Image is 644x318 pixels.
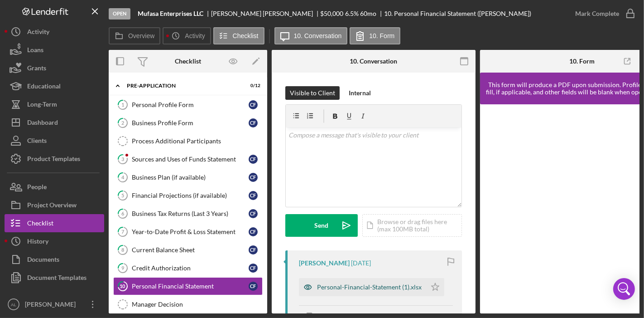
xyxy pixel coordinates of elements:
tspan: 2 [121,120,124,126]
button: History [5,232,104,250]
button: Documents [5,250,104,269]
button: Checklist [213,27,264,44]
button: Document Templates [5,269,104,287]
div: People [27,178,47,198]
label: 10. Form [369,32,394,39]
div: [PERSON_NAME] [PERSON_NAME] [211,10,321,17]
button: Personal-Financial-Statement (1).xlsx [299,278,444,296]
div: [PERSON_NAME] [23,295,82,316]
div: C F [249,191,258,200]
tspan: 7 [121,229,125,235]
tspan: 3 [121,156,124,162]
button: 10. Conversation [274,27,348,44]
div: C F [249,227,258,236]
a: 1Personal Profile FormCF [113,96,263,114]
div: Personal Profile Form [132,101,249,108]
tspan: 5 [121,192,124,198]
div: History [27,232,48,253]
div: C F [249,155,258,164]
div: C F [249,100,258,109]
label: Overview [128,32,154,39]
tspan: 8 [121,247,124,253]
a: 10Personal Financial StatementCF [113,277,263,295]
div: Visible to Client [290,86,335,100]
a: 8Current Balance SheetCF [113,241,263,259]
div: C F [249,282,258,291]
div: Personal-Financial-Statement (1).xlsx [317,284,422,291]
div: 0 / 12 [244,83,260,88]
div: C F [249,245,258,254]
button: Project Overview [5,196,104,214]
div: 10. Form [569,58,595,65]
div: Project Overview [27,196,77,216]
a: 9Credit AuthorizationCF [113,259,263,277]
div: Document Templates [27,269,87,289]
span: $50,000 [321,10,344,17]
button: People [5,178,104,196]
label: 10. Conversation [294,32,342,39]
div: 6.5 % [345,10,359,17]
a: 6Business Tax Returns (Last 3 Years)CF [113,205,263,223]
div: Current Balance Sheet [132,246,249,254]
a: Process Additional Participants [113,132,263,150]
text: AL [11,302,16,307]
button: AL[PERSON_NAME] [5,295,104,313]
a: 2Business Profile FormCF [113,114,263,132]
a: Manager Decision [113,295,263,313]
button: Internal [344,86,375,100]
div: C F [249,209,258,218]
button: Overview [109,27,160,44]
tspan: 9 [121,265,125,271]
button: Checklist [5,214,104,232]
div: 10. Conversation [350,58,398,65]
button: Send [285,214,358,237]
a: 5Financial Projections (if available)CF [113,186,263,205]
time: 2025-09-16 15:16 [351,259,371,267]
div: Sources and Uses of Funds Statement [132,156,249,163]
div: Send [315,214,329,237]
div: Open Intercom Messenger [613,278,635,300]
tspan: 1 [121,102,124,108]
div: Process Additional Participants [132,137,262,145]
div: C F [249,118,258,127]
div: 60 mo [360,10,376,17]
div: Documents [27,250,59,271]
div: Year-to-Date Profit & Loss Statement [132,228,249,235]
div: Open [109,8,130,20]
div: Business Profile Form [132,119,249,127]
div: Checklist [27,214,53,235]
div: Personal Financial Statement [132,283,249,290]
button: 10. Form [350,27,400,44]
div: C F [249,173,258,182]
div: Internal [349,86,371,100]
a: 4Business Plan (if available)CF [113,168,263,186]
button: Mark Complete [566,5,639,23]
div: Pre-Application [127,83,238,88]
tspan: 4 [121,174,125,180]
button: Activity [163,27,211,44]
b: Mufasa Enterprises LLC [138,10,203,17]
